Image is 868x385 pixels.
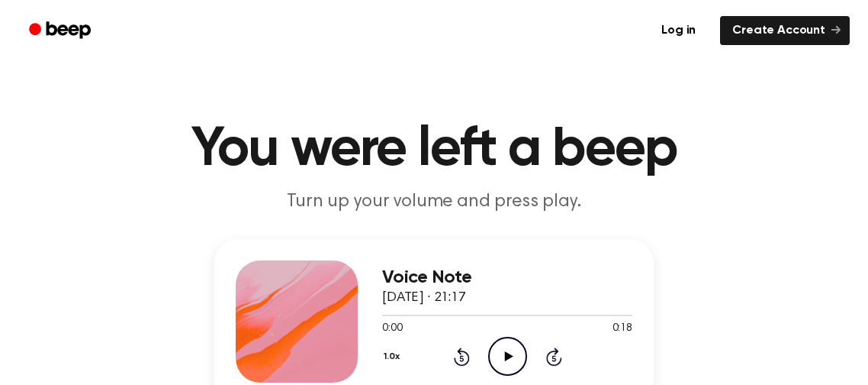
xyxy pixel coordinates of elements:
[18,16,104,46] a: Beep
[43,122,825,177] h1: You were left a beep
[382,344,405,370] button: 1.0x
[382,267,632,288] h3: Voice Note
[646,13,711,48] a: Log in
[612,321,632,337] span: 0:18
[382,291,466,305] span: [DATE] · 21:17
[382,321,402,337] span: 0:00
[720,16,850,45] a: Create Account
[141,189,727,215] p: Turn up your volume and press play.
